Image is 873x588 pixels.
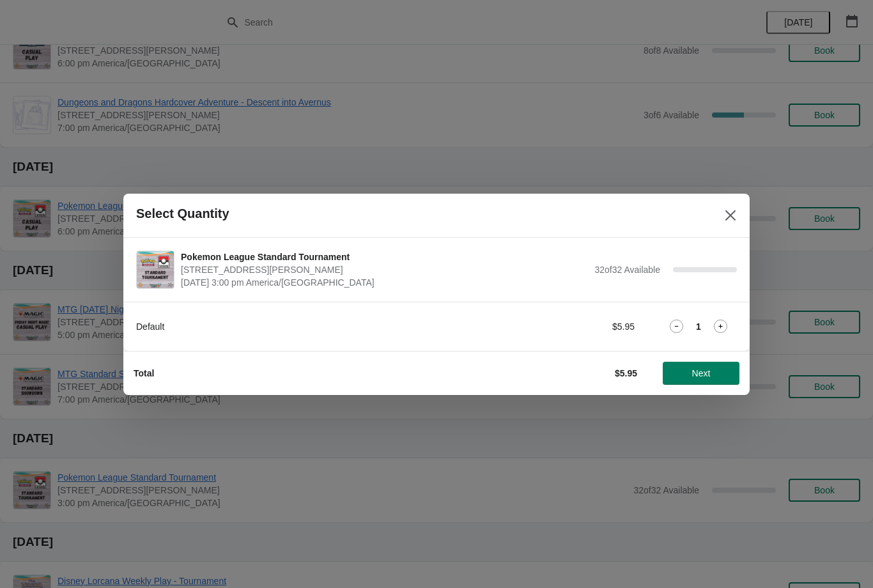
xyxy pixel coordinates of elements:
div: Default [136,320,491,333]
button: Next [663,362,739,385]
span: 32 of 32 Available [594,265,660,275]
h2: Select Quantity [136,206,229,221]
strong: 1 [696,320,701,333]
strong: Total [134,368,154,378]
div: $5.95 [516,320,635,333]
span: [DATE] 3:00 pm America/[GEOGRAPHIC_DATA] [181,276,588,289]
img: Pokemon League Standard Tournament | 2040 Louetta Rd Ste I Spring, TX 77388 | September 27 | 3:00... [137,251,174,288]
span: Next [692,368,711,378]
span: [STREET_ADDRESS][PERSON_NAME] [181,263,588,276]
span: Pokemon League Standard Tournament [181,251,588,263]
strong: $5.95 [615,368,637,378]
button: Close [719,204,742,227]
